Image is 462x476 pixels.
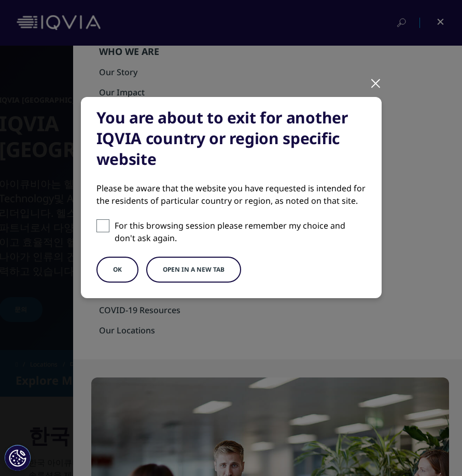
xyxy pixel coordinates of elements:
[96,257,138,283] button: OK
[146,257,241,283] button: Open in a new tab
[96,182,366,207] div: Please be aware that the website you have requested is intended for the residents of particular c...
[96,107,366,170] div: You are about to exit for another IQVIA country or region specific website
[5,445,31,471] button: 쿠키 설정
[115,219,366,244] p: For this browsing session please remember my choice and don't ask again.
